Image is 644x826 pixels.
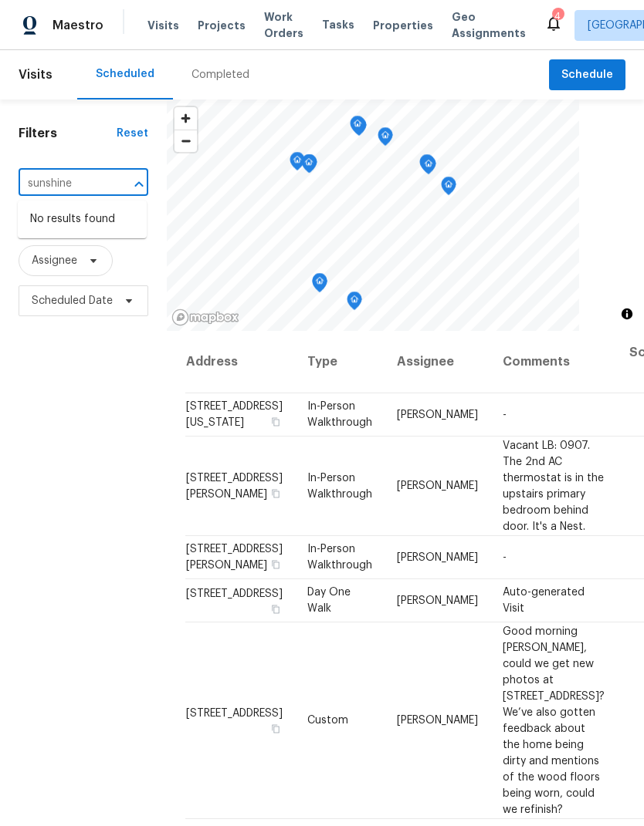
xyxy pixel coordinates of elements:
[397,595,478,605] span: [PERSON_NAME]
[561,66,613,85] span: Schedule
[147,18,179,34] span: Visits
[269,722,283,736] button: Copy Address
[269,415,283,429] button: Copy Address
[192,67,249,83] div: Completed
[307,587,351,614] span: Day One Walk
[307,401,372,428] span: In-Person Walkthrough
[53,16,103,35] span: Maestro
[385,331,490,393] th: Assignee
[618,305,636,323] button: Toggle attribution
[397,715,478,726] span: [PERSON_NAME]
[269,486,283,500] button: Copy Address
[19,172,105,196] input: Search for an address...
[128,174,150,195] button: Close
[117,126,148,142] div: Reset
[397,480,478,491] span: [PERSON_NAME]
[503,587,585,614] span: Auto-generated Visit
[347,292,362,315] div: Map marker
[307,544,372,571] span: In-Person Walkthrough
[397,409,478,420] span: [PERSON_NAME]
[441,177,456,201] div: Map marker
[185,331,295,393] th: Address
[490,331,617,393] th: Comments
[171,308,239,326] a: Mapbox homepage
[503,409,507,420] span: -
[186,588,283,598] span: [STREET_ADDRESS]
[175,130,197,152] span: Zoom out
[19,56,53,93] span: Visits
[322,19,354,30] span: Tasks
[307,715,348,726] span: Custom
[622,305,632,322] span: Toggle attribution
[350,116,365,140] div: Map marker
[186,544,283,571] span: [STREET_ADDRESS][PERSON_NAME]
[290,152,305,176] div: Map marker
[269,602,283,615] button: Copy Address
[397,551,478,562] span: [PERSON_NAME]
[373,18,433,34] span: Properties
[186,401,283,428] span: [STREET_ADDRESS][US_STATE]
[175,130,197,152] button: Zoom out
[312,273,327,297] div: Map marker
[32,293,113,308] span: Scheduled Date
[32,253,77,268] span: Assignee
[421,156,436,180] div: Map marker
[307,472,372,499] span: In-Person Walkthrough
[552,9,563,23] div: 4
[378,127,393,151] div: Map marker
[186,708,283,719] span: [STREET_ADDRESS]
[264,9,303,42] span: Work Orders
[269,558,283,571] button: Copy Address
[503,625,605,814] span: Good morning [PERSON_NAME], could we get new photos at [STREET_ADDRESS]? We’ve also gotten feedba...
[419,154,435,178] div: Map marker
[96,66,154,83] div: Scheduled
[503,551,507,562] span: -
[175,107,197,130] button: Zoom in
[301,154,317,178] div: Map marker
[198,18,246,34] span: Projects
[18,201,147,238] div: No results found
[452,9,526,42] span: Geo Assignments
[186,472,283,499] span: [STREET_ADDRESS][PERSON_NAME]
[503,440,604,531] span: Vacant LB: 0907. The 2nd AC thermostat is in the upstairs primary bedroom behind door. It's a Nest.
[549,59,625,91] button: Schedule
[19,124,117,143] h1: Filters
[295,331,385,393] th: Type
[167,99,579,331] canvas: Map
